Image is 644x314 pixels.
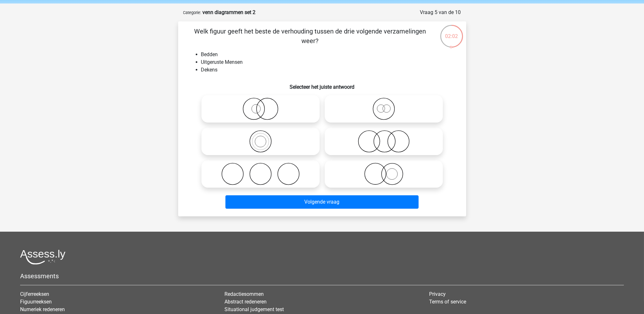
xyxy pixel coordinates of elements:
a: Figuurreeksen [20,299,52,305]
div: 02:02 [440,24,464,40]
a: Privacy [429,291,446,297]
button: Volgende vraag [225,195,419,209]
strong: venn diagrammen set 2 [203,9,256,15]
a: Cijferreeksen [20,291,49,297]
img: Assessly logo [20,250,65,265]
p: Welk figuur geeft het beste de verhouding tussen de drie volgende verzamelingen weer? [188,26,432,46]
a: Redactiesommen [224,291,264,297]
a: Numeriek redeneren [20,306,65,312]
div: Vraag 5 van de 10 [420,9,461,16]
h6: Selecteer het juiste antwoord [188,79,456,90]
a: Situational judgement test [224,306,284,312]
a: Abstract redeneren [224,299,267,305]
small: Categorie: [183,10,201,15]
li: Bedden [201,51,456,58]
a: Terms of service [429,299,466,305]
li: Dekens [201,66,456,74]
h5: Assessments [20,272,624,280]
li: Uitgeruste Mensen [201,58,456,66]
